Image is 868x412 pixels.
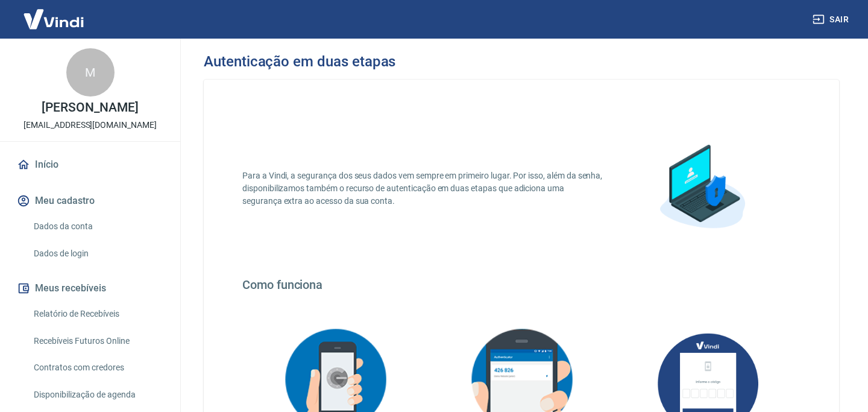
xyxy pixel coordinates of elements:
[42,101,138,114] p: [PERSON_NAME]
[29,302,166,326] a: Relatório de Recebíveis
[29,214,166,239] a: Dados da conta
[242,170,603,208] p: Para a Vindi, a segurança dos seus dados vem sempre em primeiro lugar. Por isso, além da senha, d...
[24,119,157,132] p: [EMAIL_ADDRESS][DOMAIN_NAME]
[29,241,166,266] a: Dados de login
[14,1,93,37] img: Vindi
[29,329,166,353] a: Recebíveis Futuros Online
[14,188,166,214] button: Meu cadastro
[641,128,762,249] img: explication-mfa1.88a31355a892c34851cc.png
[242,277,800,292] h4: Como funciona
[14,151,166,178] a: Início
[14,275,166,302] button: Meus recebíveis
[204,53,395,70] h3: Autenticação em duas etapas
[29,355,166,380] a: Contratos com credores
[66,48,115,97] div: M
[29,382,166,407] a: Disponibilização de agenda
[810,8,854,31] button: Sair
